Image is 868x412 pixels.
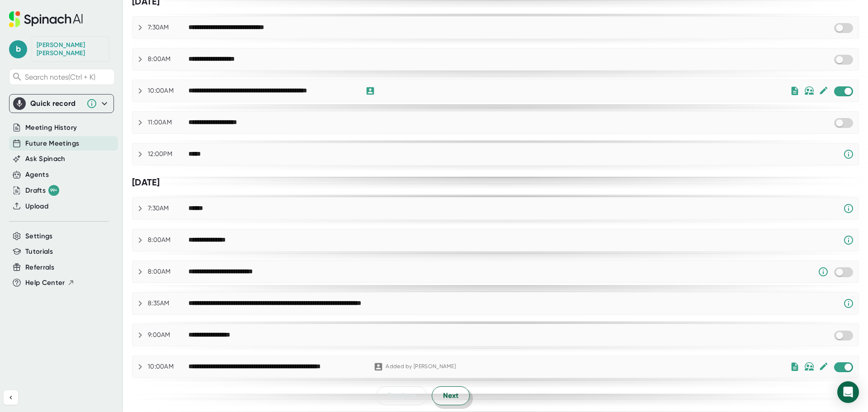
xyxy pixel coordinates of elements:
[25,262,54,273] button: Referrals
[443,390,458,401] span: Next
[37,41,104,57] div: Brady Rowe
[843,203,854,214] svg: Spinach requires a video conference link.
[804,86,814,95] img: internal-only.bf9814430b306fe8849ed4717edd4846.svg
[48,185,59,196] div: 99+
[376,386,427,405] button: Previous
[148,299,189,308] div: 8:35AM
[25,185,59,196] button: Drafts 99+
[148,204,189,213] div: 7:30AM
[432,386,470,405] button: Next
[148,363,189,371] div: 10:00AM
[148,118,189,127] div: 11:00AM
[818,266,829,277] svg: Someone has manually disabled Spinach from this meeting.
[386,363,456,370] div: Added by [PERSON_NAME]
[837,381,859,403] div: Open Intercom Messenger
[843,298,854,309] svg: Spinach requires a video conference link.
[25,231,53,242] button: Settings
[25,201,48,212] button: Upload
[25,73,112,81] span: Search notes (Ctrl + K)
[148,24,189,32] div: 7:30AM
[25,185,59,196] div: Drafts
[387,390,416,401] span: Previous
[843,235,854,246] svg: Spinach requires a video conference link.
[4,390,18,405] button: Collapse sidebar
[25,246,53,257] button: Tutorials
[148,236,189,244] div: 8:00AM
[843,149,854,160] svg: Spinach requires a video conference link.
[25,278,65,288] span: Help Center
[25,278,75,288] button: Help Center
[132,177,859,188] div: [DATE]
[148,268,189,276] div: 8:00AM
[804,362,814,371] img: internal-only.bf9814430b306fe8849ed4717edd4846.svg
[25,154,66,164] button: Ask Spinach
[25,170,49,180] button: Agents
[148,150,189,158] div: 12:00PM
[148,55,189,63] div: 8:00AM
[13,95,110,113] div: Quick record
[9,40,27,58] span: b
[25,123,77,133] button: Meeting History
[148,87,189,95] div: 10:00AM
[148,331,189,339] div: 9:00AM
[30,99,82,108] div: Quick record
[25,138,79,149] button: Future Meetings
